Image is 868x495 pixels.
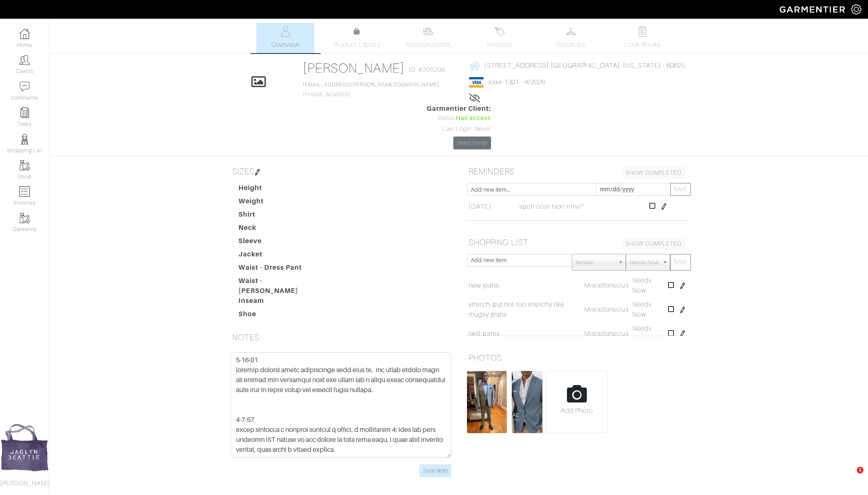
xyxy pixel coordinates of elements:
[467,371,507,433] img: cLVMcS8YvGLNkqg6PypkC7Mn
[840,467,860,487] iframe: Intercom live chat
[453,137,491,149] a: Send Invite
[232,296,327,309] dt: Inseam
[851,4,861,15] img: gear-icon-white-bd11855cb880d31180b6d7d6211b90ccbf57a29d726f0c71d8c61bd08dd39cc2.png
[584,306,629,313] span: Miscellaneous
[19,134,30,144] img: stylists-icon-eb353228a002819b7ec25b43dbf5f0378dd9e0616d9560372ff212230b889e62.png
[328,27,386,50] a: Product Library
[232,183,327,196] dt: Height
[456,114,491,123] span: Has access
[613,23,671,53] a: Look Books
[232,210,327,223] dt: Shirt
[679,307,686,313] img: pen-cf24a1663064a2ec1b9c1bd2387e9de7a2fa800b781884d57f21acf72779bad2.png
[229,163,453,180] h5: SIZES
[469,300,580,319] a: stretch, but not too stretchy like mugsy jeans
[857,467,863,473] span: 1
[333,40,380,50] span: Product Library
[487,40,512,50] span: Invoices
[566,26,576,37] img: wardrobe-487a4870c1b7c33e795ec22d11cfc2ed9d08956e64fb3008fe2437562e282088.svg
[556,40,586,50] span: Wardrobe
[232,236,327,249] dt: Sleeve
[584,330,629,337] span: Miscellaneous
[469,280,498,290] a: new jeans
[19,29,30,39] img: dashboard-icon-dbcd8f5a0b271acd01030246c82b418ddd0df26cd7fceb0bd07c9910d44c42f6.png
[584,282,629,289] span: Miscellaneous
[632,277,652,294] span: Needs Now
[303,82,440,88] a: [EMAIL_ADDRESS][PERSON_NAME][DOMAIN_NAME]
[423,26,433,37] img: measurements-466bbee1fd09ba9460f595b01e5d73f9e2bff037440d3c8f018324cb6cdf7a4a.svg
[632,301,652,318] span: Needs Now
[232,276,327,296] dt: Waist - [PERSON_NAME]
[232,196,327,210] dt: Weight
[254,169,261,176] img: pen-cf24a1663064a2ec1b9c1bd2387e9de7a2fa800b781884d57f21acf72779bad2.png
[542,23,600,53] a: Wardrobe
[465,163,689,180] h5: REMINDERS
[256,23,314,53] a: Overview
[469,329,500,339] a: twill pants
[469,202,491,212] span: [DATE]
[427,124,491,134] div: Last Login: Never
[576,254,615,271] span: Retailer
[494,26,505,37] img: orders-27d20c2124de7fd6de4e0e44c1d41de31381a507db9b33961299e4e07d508b8c.svg
[409,65,445,75] span: ID: #206209
[467,254,573,267] input: Add new item
[622,166,686,179] a: SHOW COMPLETED
[630,254,659,271] span: Needs Now
[232,223,327,236] dt: Neck
[632,325,652,342] span: Needs Now
[232,309,327,322] dt: Shoe
[19,55,30,65] img: clients-icon-6bae9207a08558b7cb47a8932f037763ab4055f8c8b6bfacd5dc20c3e0201464.png
[512,371,542,433] img: zkdT7ATd6QRNbEDXFCBtnTSB
[465,349,689,366] h5: PHOTOS
[19,186,30,197] img: orders-icon-0abe47150d42831381b5fb84f609e132dff9fe21cb692f30cb5eec754e2cba89.png
[427,114,491,123] div: Status:
[231,352,451,458] textarea: 5-16-01 loremip dolorsi ametc adipiscinge sedd eius te. inc utlab etdolo magn ali enimad min veni...
[232,263,327,276] dt: Waist - Dress Pant
[519,202,584,212] span: sport coat next time?
[471,23,529,53] a: Invoices
[19,81,30,92] img: comment-icon-a0a6a9ef722e966f86d9cbdc48e553b5cf19dbc54f86b18d962a5391bc8f6eb6.png
[303,61,405,76] a: [PERSON_NAME]
[19,213,30,223] img: garments-icon-b7da505a4dc4fd61783c78ac3ca0ef83fa9d6f193b1c9dc38574b1d14d53ca28.png
[484,62,685,69] span: [STREET_ADDRESS] [GEOGRAPHIC_DATA], [US_STATE] - 60625
[670,254,691,271] button: SAVE
[469,60,685,71] a: [STREET_ADDRESS] [GEOGRAPHIC_DATA], [US_STATE] - 60625
[465,234,689,251] h5: SHOPPING LIST
[679,330,686,337] img: pen-cf24a1663064a2ec1b9c1bd2387e9de7a2fa800b781884d57f21acf72779bad2.png
[467,183,596,196] input: Add new item...
[419,464,451,477] input: Save Note
[303,82,440,98] span: [PHONE_NUMBER]
[19,160,30,171] img: garments-icon-b7da505a4dc4fd61783c78ac3ca0ef83fa9d6f193b1c9dc38574b1d14d53ca28.png
[622,237,686,250] a: SHOW COMPLETED
[661,203,667,210] img: pen-cf24a1663064a2ec1b9c1bd2387e9de7a2fa800b781884d57f21acf72779bad2.png
[229,329,453,346] h5: NOTES
[399,23,457,53] a: Measurements
[19,107,30,118] img: reminder-icon-8004d30b9f0a5d33ae49ab947aed9ed385cf756f9e5892f1edd6e32f2345188e.png
[776,2,851,17] img: garmentier-logo-header-white-b43fb05a5012e4ada735d5af1a66efaba907eab6374d6393d1fbf88cb4ef424d.png
[427,104,491,114] span: Garmentier Client:
[232,249,327,263] dt: Jacket
[271,40,299,50] span: Overview
[489,78,545,86] a: xxxx-1301 - 4/2026
[280,26,291,37] img: basicinfo-40fd8af6dae0f16599ec9e87c0ef1c0a1fdea2edbe929e3d69a839185d80c458.svg
[670,183,691,196] button: SAVE
[406,40,451,50] span: Measurements
[679,283,686,289] img: pen-cf24a1663064a2ec1b9c1bd2387e9de7a2fa800b781884d57f21acf72779bad2.png
[637,26,647,37] img: todo-9ac3debb85659649dc8f770b8b6100bb5dab4b48dedcbae339e5042a72dfd3cc.svg
[469,77,484,88] img: visa-934b35602734be37eb7d5d7e5dbcd2044c359bf20a24dc3361ca3fa54326a8a7.png
[624,40,661,50] span: Look Books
